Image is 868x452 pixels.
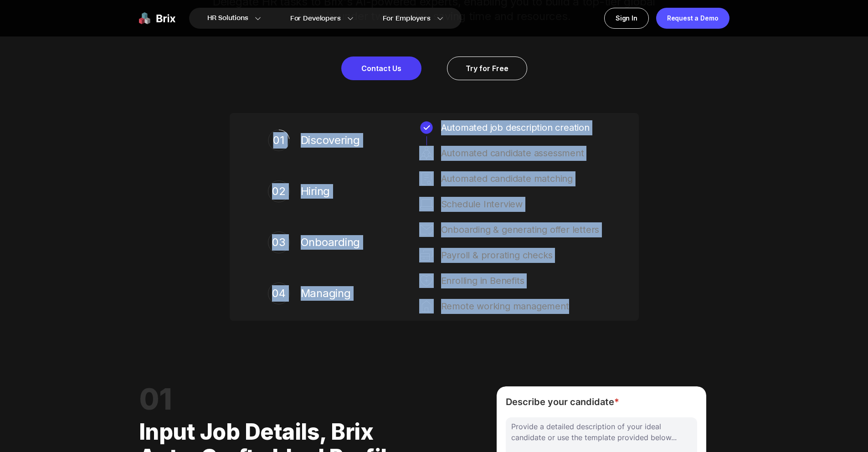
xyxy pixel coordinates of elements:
span: Managing [301,286,365,301]
span: Hiring [301,184,365,199]
div: Schedule Interview [441,197,601,211]
span: For Developers [290,14,341,23]
span: Describe your candidate [506,395,697,408]
div: 04 [268,282,290,304]
div: Automated candidate matching [441,171,601,186]
div: Remote working management [441,299,601,313]
div: Automated candidate assessment [441,146,601,160]
span: Onboarding [301,235,365,250]
span: HR Solutions [207,11,248,26]
div: 03 [268,231,290,253]
a: Try for Free [447,56,527,80]
div: 01 [273,132,284,149]
div: 01 [139,386,428,412]
div: Onboarding & generating offer letters [441,222,601,237]
a: Sign In [604,8,649,29]
span: Discovering [301,133,365,148]
a: Request a Demo [656,8,729,29]
div: Enrolling in Benefits [441,273,601,288]
div: 02 [268,180,290,202]
div: Payroll & prorating checks [441,248,601,262]
span: For Employers [383,14,431,23]
div: Automated job description creation [441,120,601,135]
a: Contact Us [341,56,421,80]
div: Provide a detailed description of your ideal candidate or use the template provided below... [506,417,697,447]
